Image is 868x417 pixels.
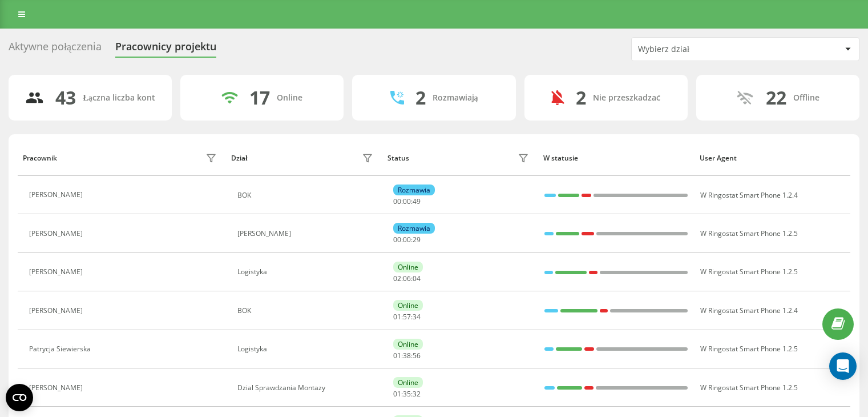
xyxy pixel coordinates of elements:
div: [PERSON_NAME] [29,384,86,392]
div: Online [393,262,423,272]
div: : : [393,236,421,244]
div: Offline [793,93,819,103]
span: 04 [413,274,421,283]
span: W Ringostat Smart Phone 1.2.5 [700,383,798,392]
div: Rozmawia [393,223,435,234]
span: 35 [403,389,411,399]
div: Nie przeszkadzać [593,93,660,103]
span: 00 [393,235,401,244]
div: : : [393,275,421,283]
div: 2 [576,87,586,109]
div: [PERSON_NAME] [29,307,86,315]
div: : : [393,313,421,321]
span: 00 [403,197,411,206]
div: Dzial Sprawdzania Montazy [237,384,376,392]
button: Open CMP widget [6,384,33,411]
span: W Ringostat Smart Phone 1.2.5 [700,344,798,354]
div: W statusie [543,154,689,162]
span: W Ringostat Smart Phone 1.2.5 [700,228,798,238]
div: Łączna liczba kont [83,93,155,103]
span: W Ringostat Smart Phone 1.2.4 [700,190,798,200]
span: 02 [393,274,401,283]
div: User Agent [700,154,845,162]
div: Pracownicy projektu [115,41,216,58]
div: Aktywne połączenia [9,41,102,58]
div: [PERSON_NAME] [29,191,86,199]
div: Logistyka [237,345,376,353]
div: Dział [231,154,247,162]
div: Logistyka [237,268,376,276]
span: 01 [393,351,401,360]
span: 01 [393,389,401,399]
div: Status [387,154,409,162]
span: 56 [413,351,421,360]
div: Online [277,93,302,103]
span: W Ringostat Smart Phone 1.2.5 [700,267,798,276]
span: 57 [403,312,411,322]
div: 2 [415,87,426,109]
div: [PERSON_NAME] [237,230,376,238]
div: Online [393,339,423,350]
span: 01 [393,312,401,322]
span: 06 [403,274,411,283]
div: Pracownik [23,154,57,162]
span: 49 [413,197,421,206]
span: 29 [413,235,421,244]
div: Rozmawia [393,185,435,195]
div: Rozmawiają [433,93,478,103]
span: 34 [413,312,421,322]
div: : : [393,390,421,398]
div: BOK [237,307,376,315]
span: 00 [403,235,411,244]
div: BOK [237,191,376,199]
div: Patrycja Siewierska [29,345,94,353]
div: 22 [766,87,786,109]
div: 43 [55,87,76,109]
div: [PERSON_NAME] [29,230,86,238]
div: Online [393,300,423,311]
div: Wybierz dział [638,45,774,54]
div: : : [393,198,421,206]
div: Online [393,377,423,388]
span: 32 [413,389,421,399]
div: 17 [249,87,270,109]
span: W Ringostat Smart Phone 1.2.4 [700,306,798,315]
div: : : [393,352,421,360]
div: [PERSON_NAME] [29,268,86,276]
span: 38 [403,351,411,360]
span: 00 [393,197,401,206]
div: Open Intercom Messenger [829,352,857,380]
